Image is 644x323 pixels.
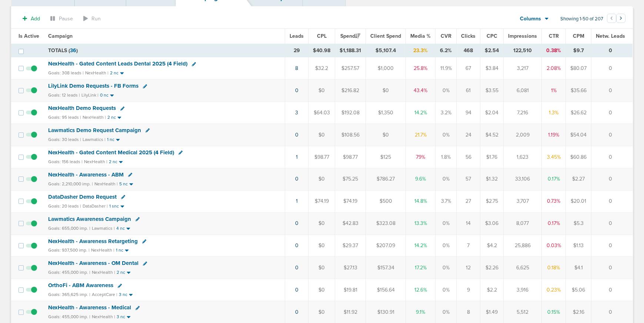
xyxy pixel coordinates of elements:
[109,203,119,209] small: 1 snc
[480,57,504,80] td: $3.84
[370,33,401,39] span: Client Spend
[406,168,436,190] td: 9.6%
[591,190,633,212] td: 0
[457,279,480,301] td: 9
[542,212,566,235] td: 0.17%
[480,279,504,301] td: $2.2
[83,137,106,142] small: Lawmatics |
[566,279,591,301] td: $5.06
[295,132,298,138] a: 0
[366,235,406,257] td: $207.09
[48,282,113,289] span: OrthoFi - ABM Awareness
[117,314,125,320] small: 3 nc
[116,226,125,231] small: 4 nc
[83,115,106,120] small: NexHealth |
[560,16,603,22] span: Showing 1-50 of 207
[504,212,542,235] td: 8,077
[308,279,335,301] td: $0
[335,44,366,57] td: $1,188.31
[296,154,298,160] a: 1
[107,137,114,142] small: 1 nc
[591,102,633,124] td: 0
[285,44,308,57] td: 29
[335,80,366,102] td: $216.82
[317,33,327,39] span: CPL
[457,257,480,279] td: 12
[436,44,457,57] td: 6.2%
[504,190,542,212] td: 3,707
[457,57,480,80] td: 67
[542,124,566,146] td: 1.19%
[406,80,436,102] td: 43.4%
[436,279,457,301] td: 0%
[295,65,298,71] a: 8
[406,102,436,124] td: 14.2%
[366,44,406,57] td: $5,107.4
[335,279,366,301] td: $19.81
[119,292,127,297] small: 3 nc
[436,212,457,235] td: 0%
[457,235,480,257] td: 7
[542,190,566,212] td: 0.73%
[436,102,457,124] td: 3.2%
[616,14,625,23] button: Go to next page
[542,57,566,80] td: 2.08%
[48,92,80,98] small: Goals: 12 leads |
[480,102,504,124] td: $2.04
[566,168,591,190] td: $2.27
[308,44,335,57] td: $40.98
[335,146,366,168] td: $98.77
[480,257,504,279] td: $2.26
[461,33,476,39] span: Clicks
[119,181,128,187] small: 5 nc
[92,292,117,297] small: AcceptCare |
[48,33,73,39] span: Campaign
[480,212,504,235] td: $3.06
[406,44,436,57] td: 23.3%
[295,242,298,249] a: 0
[406,235,436,257] td: 14.2%
[457,190,480,212] td: 27
[520,15,541,23] span: Columns
[340,33,360,39] span: Spend
[366,257,406,279] td: $157.34
[48,292,90,297] small: Goals: 365,625 imp. |
[290,33,304,39] span: Leads
[308,80,335,102] td: $0
[366,146,406,168] td: $125
[48,70,84,76] small: Goals: 308 leads |
[504,257,542,279] td: 6,625
[591,168,633,190] td: 0
[48,83,139,89] span: LilyLink Demo Requests - FB Forms
[480,146,504,168] td: $1.76
[92,226,115,231] small: Lawmatics |
[335,102,366,124] td: $192.08
[295,309,298,315] a: 0
[117,270,125,275] small: 2 nc
[335,57,366,80] td: $257.57
[92,270,115,275] small: NexHealth |
[406,146,436,168] td: 79%
[406,257,436,279] td: 17.2%
[457,102,480,124] td: 94
[504,279,542,301] td: 3,916
[504,124,542,146] td: 2,009
[48,159,83,165] small: Goals: 156 leads |
[436,257,457,279] td: 0%
[480,80,504,102] td: $3.55
[504,146,542,168] td: 1,623
[84,159,107,164] small: NexHealth |
[596,33,625,39] span: Netw. Leads
[436,57,457,80] td: 11.9%
[48,248,90,253] small: Goals: 937,500 imp. |
[406,279,436,301] td: 12.6%
[335,190,366,212] td: $74.19
[116,248,123,253] small: 1 nc
[335,235,366,257] td: $29.37
[85,70,109,75] small: NexHealth |
[480,124,504,146] td: $4.52
[480,44,504,57] td: $2.54
[566,146,591,168] td: $60.86
[48,105,116,111] span: NexHealth Demo Requests
[48,137,81,142] small: Goals: 30 leads |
